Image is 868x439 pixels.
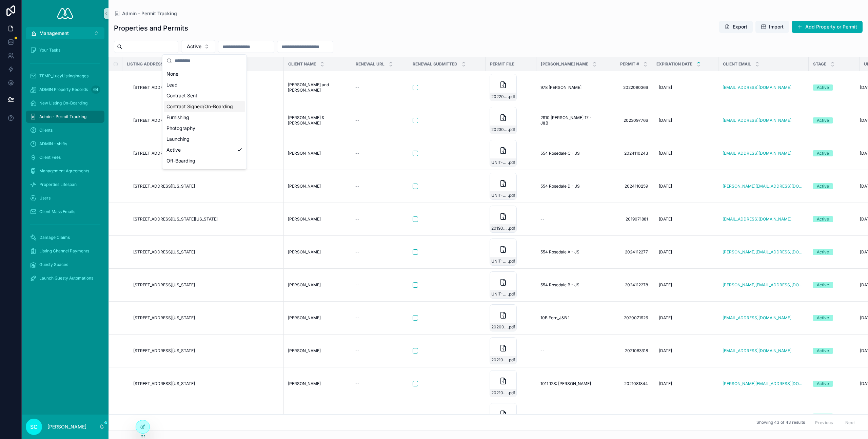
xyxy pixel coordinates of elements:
a: [PERSON_NAME] [288,282,347,288]
div: Active [817,348,829,354]
span: -- [540,348,545,354]
a: [DATE] [656,214,714,225]
a: Client Mass Emails [26,206,104,218]
span: Renewal URL [356,61,384,67]
span: [STREET_ADDRESS][US_STATE] [133,348,195,354]
a: TEMP_LucyListingImages [26,70,104,82]
a: 1011 12S: [PERSON_NAME] [540,381,597,386]
span: .pdf [508,357,515,363]
span: [DATE] [659,282,672,288]
span: [PERSON_NAME] [288,216,321,222]
a: Add Property or Permit [792,21,863,33]
span: Stage [813,61,826,67]
a: [STREET_ADDRESS][US_STATE][US_STATE] [131,214,280,225]
a: 554 Rosedale B - JS [540,282,597,288]
span: [STREET_ADDRESS][PERSON_NAME][US_STATE] [133,85,228,90]
a: [DATE] [656,247,714,257]
a: ADMIN Property Records64 [26,83,104,96]
span: [STREET_ADDRESS][US_STATE][US_STATE] [133,216,218,222]
a: 2022080366 [605,85,648,90]
span: -- [355,151,359,156]
span: Listing Address [127,61,163,67]
a: [PERSON_NAME][EMAIL_ADDRESS][DOMAIN_NAME] [723,381,805,386]
a: 554 Rosedale C - JS [540,151,597,156]
span: 2021083318 [605,348,648,354]
span: Permit File [490,61,514,67]
span: Management Agreements [39,168,89,174]
a: Users [26,192,104,204]
span: 2910 [PERSON_NAME] 17 -J&B [540,115,597,126]
span: .pdf [508,390,515,396]
span: 2021081844_CA_SHORT_TERM_RENTAL_PERMIT.pdf-(1) [491,390,508,396]
div: Active [817,183,829,189]
a: Damage Claims [26,231,104,244]
div: 64 [91,85,100,94]
a: Listing Channel Payments [26,245,104,257]
a: 554 Rosedale A - JS [540,249,597,255]
p: [PERSON_NAME] [47,423,86,430]
a: 978 [PERSON_NAME] [540,85,597,90]
a: UNIT-A-PERMIT-2024112277_CA_SHORT_TERM_RENTAL_PERMIT.pdf.pdf.pdf [490,238,532,266]
span: 554 Rosedale C - JS [540,151,580,156]
a: -- [355,85,404,90]
a: [EMAIL_ADDRESS][DOMAIN_NAME] [723,414,791,419]
span: 554 Rosedale B - JS [540,282,579,288]
h1: Properties and Permits [114,23,188,33]
span: 2023097766 [605,118,648,123]
div: Active [817,216,829,222]
a: Active [813,216,855,222]
a: UNIT-B-PERMIT-2024112278_CA_SHORT_TERM_RENTAL_PERMIT.pdf.pdf-(1).pdf [490,271,532,299]
div: Terminated [164,166,245,177]
div: Off-Boarding [164,155,245,166]
span: 2024112277 [605,249,648,255]
a: 2019071881_CA_SHORT_TERM_RENTAL_PERMIT.pdf-(1).pdf [490,206,517,233]
div: Active [817,282,829,288]
a: [PERSON_NAME] [288,414,347,419]
a: [EMAIL_ADDRESS][DOMAIN_NAME] [723,315,805,321]
a: UNIT-C-2024110243_CA_SHORT_TERM_RENTAL_PERMIT.pdf.pdf [490,140,517,167]
div: Lead [164,79,245,90]
span: [PERSON_NAME] and [PERSON_NAME] [288,82,347,93]
a: Active [813,150,855,156]
a: [EMAIL_ADDRESS][DOMAIN_NAME] [723,348,805,354]
img: App logo [57,8,73,19]
a: Management Agreements [26,165,104,177]
a: [PERSON_NAME][EMAIL_ADDRESS][DOMAIN_NAME] [723,184,805,189]
span: -- [540,216,545,222]
span: Admin - Permit Tracking [122,10,177,17]
a: 554 Rosedale D - JS [540,184,597,189]
a: 2020071926_CA_SHORT_TERM_RENTAL_PERMIT.pdf-(6).pdf [490,304,532,331]
span: 10B Fern_J&B 1 [540,315,570,321]
a: [DATE] [656,82,714,93]
a: [EMAIL_ADDRESS][DOMAIN_NAME] [723,85,805,90]
span: .pdf [508,193,515,198]
a: [EMAIL_ADDRESS][DOMAIN_NAME] [723,216,791,222]
span: Client Name [288,61,316,67]
a: 2022006130_CA_SHORT_TERM_RENTAL_PERMIT.pdf-(1).pdf [490,403,517,430]
a: 2024112278 [605,282,648,288]
span: [STREET_ADDRESS][US_STATE] [133,282,195,288]
div: Contract Signed/On-Boarding [164,101,245,112]
a: 2024110259 [605,184,648,189]
a: [STREET_ADDRESS][US_STATE] [131,247,280,257]
a: Active [813,348,855,354]
a: [PERSON_NAME] [288,381,347,386]
span: [DATE] [659,249,672,255]
a: [STREET_ADDRESS][US_STATE] [131,411,280,422]
a: Active [813,249,855,255]
a: 2022006130_CA_SHORT_TERM_RENTAL_PERMIT.pdf-(1).pdf [490,403,532,430]
a: -- [540,348,597,354]
span: [PERSON_NAME] [288,348,321,354]
span: Your Tasks [39,47,60,53]
span: [PERSON_NAME] [288,184,321,189]
span: [STREET_ADDRESS][PERSON_NAME][US_STATE] [133,118,228,123]
div: Suggestions [162,67,246,169]
a: Properties Lifespan [26,178,104,191]
a: Active [813,117,855,123]
a: Launch Guesty Automations [26,272,104,284]
span: [STREET_ADDRESS][US_STATE] [133,249,195,255]
span: [PERSON_NAME] [288,381,321,386]
a: ADMIN - shifts [26,138,104,150]
a: Admin - Permit Tracking [114,10,177,17]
